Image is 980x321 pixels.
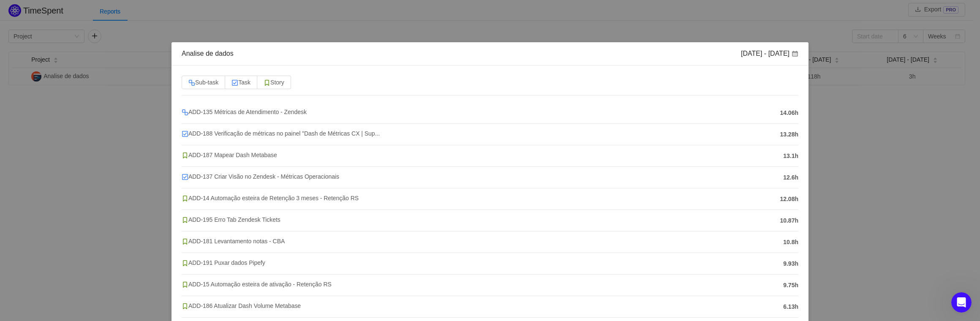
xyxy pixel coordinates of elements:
[231,79,250,86] span: Task
[783,238,798,247] span: 10.8h
[188,79,195,86] img: 10316
[182,238,285,245] span: ADD-181 Levantamento notas - CBA
[182,238,188,245] img: 10315
[951,292,972,313] iframe: Intercom live chat
[182,49,234,58] div: Analise de dados
[182,152,277,158] span: ADD-187 Mapear Dash Metabase
[783,302,798,311] span: 6.13h
[780,195,798,204] span: 12.08h
[182,130,380,137] span: ADD-188 Verificação de métricas no painel "Dash de Métricas CX | Sup...
[780,109,798,117] span: 14.06h
[182,109,307,115] span: ADD-135 Métricas de Atendimento - Zendesk
[264,79,284,86] span: Story
[182,216,280,223] span: ADD-195 Erro Tab Zendesk Tickets
[188,79,218,86] span: Sub-task
[231,79,238,86] img: 10318
[182,217,188,223] img: 10315
[182,152,188,159] img: 10315
[182,173,339,180] span: ADD-137 Criar Visão no Zendesk - Métricas Operacionais
[264,79,270,86] img: 10315
[780,130,798,139] span: 13.28h
[182,260,188,267] img: 10315
[783,281,798,290] span: 9.75h
[182,302,301,309] span: ADD-186 Atualizar Dash Volume Metabase
[783,173,798,182] span: 12.6h
[783,259,798,268] span: 9.93h
[741,49,798,58] div: [DATE] - [DATE]
[182,259,265,266] span: ADD-191 Puxar dados Pipefy
[783,152,798,160] span: 13.1h
[780,216,798,225] span: 10.87h
[182,195,359,201] span: ADD-14 Automação esteira de Retenção 3 meses - Retenção RS
[182,131,188,137] img: 10318
[182,281,188,288] img: 10315
[182,174,188,180] img: 10318
[182,109,188,116] img: 10316
[182,195,188,202] img: 10315
[182,281,332,288] span: ADD-15 Automação esteira de ativação - Retenção RS
[182,303,188,310] img: 10315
